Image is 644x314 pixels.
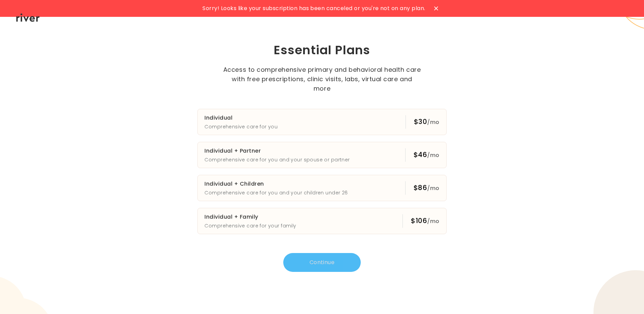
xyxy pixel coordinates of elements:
[202,4,425,13] span: Sorry! Looks like your subscription has been canceled or you're not on any plan.
[427,184,439,192] span: /mo
[427,118,439,126] span: /mo
[411,216,439,226] div: $106
[197,175,446,201] button: Individual + ChildrenComprehensive care for you and your children under 26$86/mo
[204,189,348,197] p: Comprehensive care for you and your children under 26
[427,151,439,159] span: /mo
[414,183,440,193] div: $86
[166,42,478,58] h1: Essential Plans
[427,217,439,225] span: /mo
[197,109,446,135] button: IndividualComprehensive care for you$30/mo
[197,208,446,234] button: Individual + FamilyComprehensive care for your family$106/mo
[197,142,446,168] button: Individual + PartnerComprehensive care for you and your spouse or partner$46/mo
[204,212,296,222] h3: Individual + Family
[204,156,350,164] p: Comprehensive care for you and your spouse or partner
[204,123,278,131] p: Comprehensive care for you
[204,146,350,156] h3: Individual + Partner
[204,222,296,230] p: Comprehensive care for your family
[223,65,421,93] p: Access to comprehensive primary and behavioral health care with free prescriptions, clinic visits...
[283,253,361,272] button: Continue
[204,179,348,189] h3: Individual + Children
[204,113,278,123] h3: Individual
[414,117,440,127] div: $30
[414,150,440,160] div: $46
